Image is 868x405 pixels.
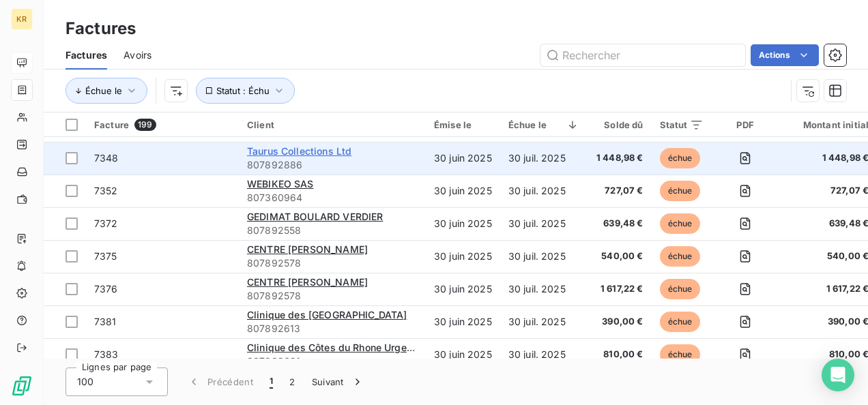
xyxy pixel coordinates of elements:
button: Précédent [179,367,261,396]
span: 7376 [94,283,118,295]
span: échue [660,312,701,332]
span: Facture [94,119,129,130]
span: échue [660,246,701,267]
td: 30 juin 2025 [426,142,500,175]
span: 390,00 € [596,315,643,329]
span: 7352 [94,185,118,196]
td: 30 juil. 2025 [500,338,588,371]
span: Avoirs [124,48,151,62]
td: 30 juil. 2025 [500,273,588,305]
td: 30 juin 2025 [426,305,500,338]
div: Émise le [434,119,492,130]
span: échue [660,344,701,365]
span: échue [660,181,701,201]
span: 807892886 [247,158,418,172]
div: Open Intercom Messenger [822,359,854,391]
td: 30 juil. 2025 [500,240,588,273]
span: 7381 [94,316,117,327]
button: 2 [281,367,303,396]
span: 807892621 [247,355,418,368]
h3: Factures [66,16,136,41]
td: 30 juil. 2025 [500,142,588,175]
span: 7375 [94,250,117,262]
button: Statut : Échu [196,78,295,104]
span: échue [660,148,701,168]
div: PDF [720,119,770,130]
span: 1 617,22 € [596,282,643,296]
div: Statut [660,119,704,130]
span: CENTRE [PERSON_NAME] [247,276,368,288]
span: GEDIMAT BOULARD VERDIER [247,211,383,222]
button: Échue le [66,78,147,104]
div: Client [247,119,418,130]
span: 540,00 € [596,250,643,263]
span: Taurus Collections Ltd [247,145,351,157]
span: Factures [66,48,107,62]
span: 7383 [94,348,119,360]
span: échue [660,279,701,299]
span: 7372 [94,217,118,229]
span: 727,07 € [596,184,643,198]
span: 1 [270,375,273,389]
button: Suivant [304,367,373,396]
span: WEBIKEO SAS [247,178,314,190]
td: 30 juil. 2025 [500,175,588,207]
div: KR [11,8,33,30]
img: Logo LeanPay [11,375,33,397]
td: 30 juil. 2025 [500,207,588,240]
td: 30 juin 2025 [426,240,500,273]
button: Actions [751,44,819,66]
span: 100 [77,375,93,389]
span: Échue le [85,85,122,96]
td: 30 juin 2025 [426,273,500,305]
span: Clinique des Côtes du Rhone Urgences [247,342,429,353]
div: Solde dû [596,119,643,130]
button: 1 [261,367,281,396]
span: 810,00 € [596,348,643,361]
span: 807360964 [247,191,418,205]
span: échue [660,213,701,234]
span: 807892578 [247,256,418,270]
input: Rechercher [540,44,745,66]
span: 7348 [94,152,119,164]
td: 30 juin 2025 [426,338,500,371]
span: CENTRE [PERSON_NAME] [247,243,368,255]
span: 807892613 [247,322,418,335]
td: 30 juin 2025 [426,207,500,240]
span: 807892578 [247,289,418,303]
span: 639,48 € [596,217,643,230]
span: 199 [134,119,156,131]
td: 30 juin 2025 [426,175,500,207]
td: 30 juil. 2025 [500,305,588,338]
div: Échue le [508,119,579,130]
span: 807892558 [247,224,418,237]
span: Clinique des [GEOGRAPHIC_DATA] [247,309,407,320]
span: Statut : Échu [216,85,270,96]
span: 1 448,98 € [596,151,643,165]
